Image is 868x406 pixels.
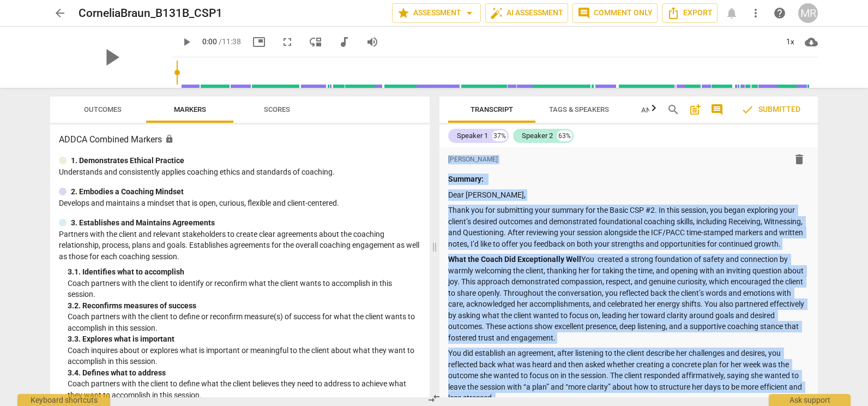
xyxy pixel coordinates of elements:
button: Show/Hide comments [708,101,726,118]
p: Coach inquires about or explores what is important or meaningful to the client about what they wa... [68,345,421,367]
span: star [397,7,410,20]
span: audiotrack [337,35,351,49]
div: Ask support [769,394,851,406]
button: AI Assessment [485,3,568,23]
div: 37% [492,130,507,141]
button: Comment only [572,3,658,23]
p: Develops and maintains a mindset that is open, curious, flexible and client-centered. [59,198,421,209]
span: volume_up [366,35,379,49]
p: You did establish an agreement, after listening to the client describe her challenges and desires... [448,348,809,404]
p: Coach partners with the client to define what the client believes they need to address to achieve... [68,378,421,401]
span: Outcomes [84,105,122,114]
span: post_add [689,103,702,116]
p: 3. Establishes and Maintains Agreements [71,217,215,229]
span: Transcript [471,105,513,114]
a: Help [770,3,789,23]
span: AI Assessment [490,7,563,20]
button: MR [798,3,818,23]
div: Keyboard shortcuts [17,394,110,406]
div: Speaker 1 [457,130,488,141]
p: You created a strong foundation of safety and connection by warmly welcoming the client, thanking... [448,254,809,343]
span: more_vert [749,7,762,20]
span: compare_arrows [427,392,441,405]
p: Thank you for submitting your summary for the Basic CSP #2. In this session, you began exploring ... [448,205,809,249]
span: auto_fix_high [490,7,503,20]
span: Submitted [741,103,800,116]
span: Assessment is enabled for this document. The competency model is locked and follows the assessmen... [165,134,174,144]
span: [PERSON_NAME] [448,155,498,164]
span: fullscreen [281,35,294,49]
span: cloud_download [805,35,818,49]
span: Tags & Speakers [549,105,609,114]
span: arrow_back [53,7,67,20]
span: / 11:38 [219,37,241,46]
h2: CorneliaBraun_B131B_CSP1 [79,7,222,20]
span: Markers [174,105,206,114]
span: Scores [264,105,290,114]
span: move_down [309,35,322,49]
button: Fullscreen [278,32,297,52]
button: Switch to audio player [334,32,354,52]
div: 1x [780,33,800,51]
button: View player as separate pane [306,32,325,52]
span: Comment only [577,7,653,20]
div: 3. 3. Explores what is important [68,333,421,345]
div: 3. 1. Identifies what to accomplish [68,266,421,278]
span: picture_in_picture [252,35,266,49]
p: Dear [PERSON_NAME], [448,189,809,201]
p: 1. Demonstrates Ethical Practice [71,155,184,166]
span: play_arrow [180,35,193,49]
span: check [741,103,754,116]
p: Coach partners with the client to identify or reconfirm what the client wants to accomplish in th... [68,278,421,300]
span: delete [793,153,806,166]
strong: Summary: [448,175,484,183]
div: 3. 2. Reconfirms measures of success [68,300,421,312]
span: 0:00 [202,37,217,46]
span: Export [667,7,713,20]
button: Play [177,32,196,52]
button: Volume [363,32,382,52]
div: 3. 4. Defines what to address [68,367,421,379]
strong: What the Coach Did Exceptionally Well [448,255,581,264]
div: Speaker 2 [522,130,553,141]
button: Assessment [392,3,481,23]
h3: ADDCA Combined Markers [59,133,421,146]
span: help [773,7,786,20]
p: Coach partners with the client to define or reconfirm measure(s) of success for what the client w... [68,311,421,333]
p: 2. Embodies a Coaching Mindset [71,186,184,198]
span: comment [710,103,724,116]
button: Export [662,3,718,23]
p: Partners with the client and relevant stakeholders to create clear agreements about the coaching ... [59,229,421,262]
span: search [667,103,680,116]
div: 63% [557,130,572,141]
button: Picture in picture [249,32,269,52]
span: arrow_drop_down [463,7,476,20]
span: Analytics [641,106,692,114]
span: Assessment [397,7,476,20]
span: comment [577,7,590,20]
span: play_arrow [97,43,125,71]
button: Review is completed [732,99,809,121]
button: Add summary [686,101,704,118]
button: Search [665,101,682,118]
p: Understands and consistently applies coaching ethics and standards of coaching. [59,166,421,178]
